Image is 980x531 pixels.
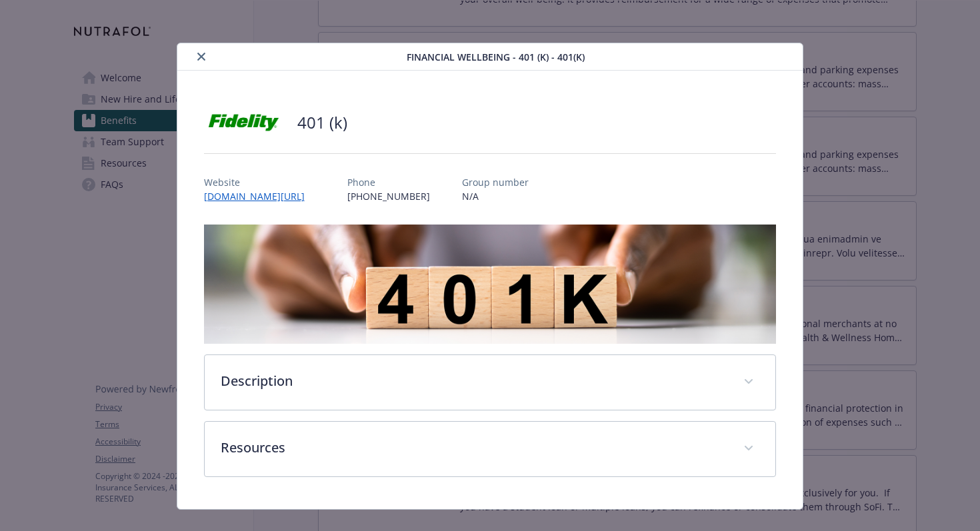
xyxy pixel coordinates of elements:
[205,422,776,476] div: Resources
[347,175,430,189] p: Phone
[221,438,728,458] p: Resources
[204,175,315,189] p: Website
[462,175,529,189] p: Group number
[407,50,585,64] span: Financial Wellbeing - 401 (k) - 401(k)
[193,49,209,65] button: close
[204,103,284,143] img: Fidelity Investments
[462,189,529,203] p: N/A
[98,43,882,510] div: details for plan Financial Wellbeing - 401 (k) - 401(k)
[204,190,315,203] a: [DOMAIN_NAME][URL]
[297,111,347,134] h2: 401 (k)
[204,225,777,344] img: banner
[221,371,728,391] p: Description
[205,355,776,410] div: Description
[347,189,430,203] p: [PHONE_NUMBER]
